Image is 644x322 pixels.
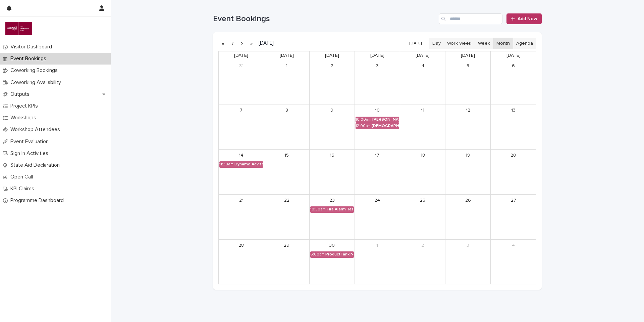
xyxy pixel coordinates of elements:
[445,150,491,195] td: April 19, 2025
[372,150,383,161] a: April 17, 2025
[491,195,536,240] td: April 27, 2025
[247,38,256,49] button: Next year
[327,150,337,161] a: April 16, 2025
[355,150,400,195] td: April 17, 2025
[8,126,65,133] p: Workshop Attendees
[219,240,264,284] td: April 28, 2025
[8,186,40,192] p: KPI Claims
[372,195,383,206] a: April 24, 2025
[445,60,491,105] td: April 5, 2025
[256,41,274,46] h2: [DATE]
[369,51,386,60] a: Thursday
[5,22,32,35] img: i9DvXJckRTuEzCqe7wSy
[463,61,473,71] a: April 5, 2025
[8,103,43,109] p: Project KPIs
[355,240,400,284] td: May 1, 2025
[400,60,445,105] td: April 4, 2025
[439,13,502,24] input: Search
[8,138,54,145] p: Event Evaluation
[281,240,292,251] a: April 29, 2025
[414,51,431,60] a: Friday
[372,240,383,251] a: May 1, 2025
[309,105,355,150] td: April 9, 2025
[219,162,233,167] div: 11:30am
[233,51,250,60] a: Monday
[309,150,355,195] td: April 16, 2025
[237,38,247,49] button: Next month
[278,51,295,60] a: Tuesday
[264,105,309,150] td: April 8, 2025
[491,105,536,150] td: April 13, 2025
[355,195,400,240] td: April 24, 2025
[372,105,383,116] a: April 10, 2025
[219,150,264,195] td: April 14, 2025
[513,38,536,49] button: Agenda
[493,38,513,49] button: Month
[417,240,428,251] a: May 2, 2025
[508,61,519,71] a: April 6, 2025
[8,162,65,168] p: State Aid Declaration
[506,13,542,24] a: Add New
[508,150,519,161] a: April 20, 2025
[474,38,493,49] button: Week
[356,117,371,122] div: 10:00am
[327,207,354,212] div: Fire Alarm Test
[281,195,292,206] a: April 22, 2025
[463,240,473,251] a: May 3, 2025
[400,195,445,240] td: April 25, 2025
[219,195,264,240] td: April 21, 2025
[281,105,292,116] a: April 8, 2025
[327,61,337,71] a: April 2, 2025
[309,60,355,105] td: April 2, 2025
[310,207,326,212] div: 10:30am
[356,124,371,128] div: 12:00pm
[491,60,536,105] td: April 6, 2025
[236,61,247,71] a: March 31, 2025
[264,195,309,240] td: April 22, 2025
[400,105,445,150] td: April 11, 2025
[327,105,337,116] a: April 9, 2025
[417,61,428,71] a: April 4, 2025
[324,51,340,60] a: Wednesday
[8,67,63,74] p: Coworking Bookings
[417,150,428,161] a: April 18, 2025
[281,61,292,71] a: April 1, 2025
[228,38,237,49] button: Previous month
[309,195,355,240] td: April 23, 2025
[508,195,519,206] a: April 27, 2025
[8,115,42,121] p: Workshops
[8,91,35,97] p: Outputs
[508,240,519,251] a: May 4, 2025
[463,150,473,161] a: April 19, 2025
[219,105,264,150] td: April 7, 2025
[372,61,383,71] a: April 3, 2025
[213,14,436,24] h1: Event Bookings
[518,16,537,21] span: Add New
[236,105,247,116] a: April 7, 2025
[429,38,444,49] button: Day
[491,150,536,195] td: April 20, 2025
[417,195,428,206] a: April 25, 2025
[400,150,445,195] td: April 18, 2025
[355,105,400,150] td: April 10, 2025
[400,240,445,284] td: May 2, 2025
[327,240,337,251] a: April 30, 2025
[236,195,247,206] a: April 21, 2025
[417,105,428,116] a: April 11, 2025
[491,240,536,284] td: May 4, 2025
[8,174,38,180] p: Open Call
[327,195,337,206] a: April 23, 2025
[8,44,57,50] p: Visitor Dashboard
[218,38,228,49] button: Previous year
[444,38,475,49] button: Work Week
[8,55,52,62] p: Event Bookings
[281,150,292,161] a: April 15, 2025
[406,39,425,48] button: [DATE]
[309,240,355,284] td: April 30, 2025
[355,60,400,105] td: April 3, 2025
[445,105,491,150] td: April 12, 2025
[8,79,66,86] p: Coworking Availability
[445,240,491,284] td: May 3, 2025
[460,51,476,60] a: Saturday
[236,240,247,251] a: April 28, 2025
